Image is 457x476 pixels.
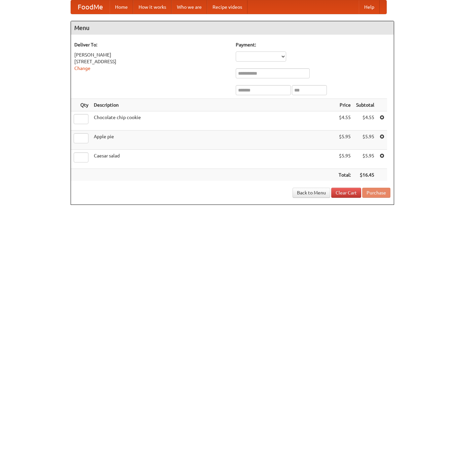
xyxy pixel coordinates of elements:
[74,51,229,58] div: [PERSON_NAME]
[336,99,353,111] th: Price
[207,0,247,14] a: Recipe videos
[91,99,336,111] th: Description
[353,99,377,111] th: Subtotal
[74,66,90,71] a: Change
[110,0,133,14] a: Home
[74,41,229,48] h5: Deliver To:
[71,21,394,35] h4: Menu
[71,99,91,111] th: Qty
[336,150,353,169] td: $5.95
[336,111,353,131] td: $4.55
[362,188,390,198] button: Purchase
[172,0,207,14] a: Who we are
[91,150,336,169] td: Caesar salad
[71,0,110,14] a: FoodMe
[336,169,353,181] th: Total:
[353,150,377,169] td: $5.95
[293,188,330,198] a: Back to Menu
[91,131,336,150] td: Apple pie
[331,188,361,198] a: Clear Cart
[74,58,229,65] div: [STREET_ADDRESS]
[336,131,353,150] td: $5.95
[359,0,380,14] a: Help
[91,111,336,131] td: Chocolate chip cookie
[133,0,172,14] a: How it works
[353,111,377,131] td: $4.55
[353,169,377,181] th: $16.45
[236,41,390,48] h5: Payment:
[353,131,377,150] td: $5.95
